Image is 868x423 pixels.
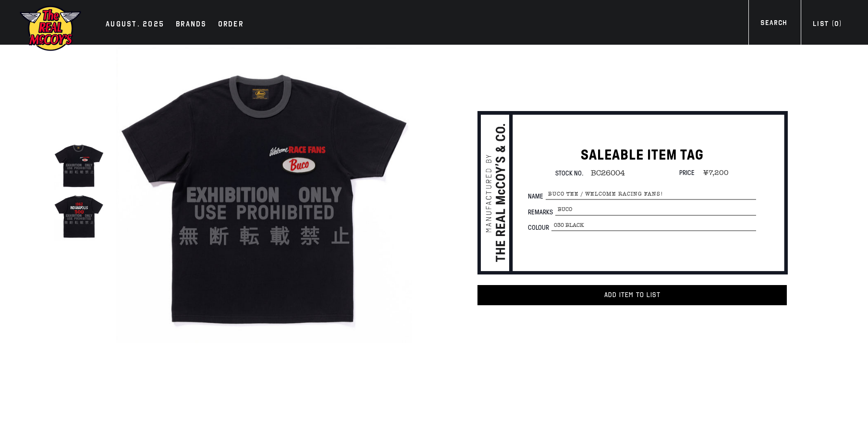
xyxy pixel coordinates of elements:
[546,189,757,200] span: BUCO TEE / WELCOME RACING FANS!
[760,18,787,31] div: Search
[54,140,104,190] img: BUCO TEE / WELCOME RACING FANS!
[528,146,757,164] h1: SALEABLE ITEM TAG
[748,18,799,31] a: Search
[19,5,82,52] img: mccoys-exhibition
[218,18,244,32] div: Order
[477,285,787,305] button: Add item to List
[106,18,164,32] div: AUGUST. 2025
[679,168,695,177] span: Price
[101,18,169,32] a: AUGUST. 2025
[696,169,729,177] span: ¥7,200
[54,190,104,241] img: BUCO TEE / WELCOME RACING FANS!
[114,45,415,346] div: true
[528,193,546,200] span: Name
[528,209,555,215] span: Remarks
[604,291,660,299] span: Add item to List
[834,20,839,28] span: 0
[551,220,757,231] span: 030 BLACK
[813,19,842,32] div: List ( )
[176,18,207,32] div: Brands
[584,169,625,178] span: BC26004
[116,47,412,343] img: BUCO TEE / WELCOME RACING FANS!
[555,205,757,215] span: Buco
[528,224,551,231] span: Colour
[555,169,584,178] span: Stock No.
[801,19,854,32] a: List (0)
[213,18,248,32] a: Order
